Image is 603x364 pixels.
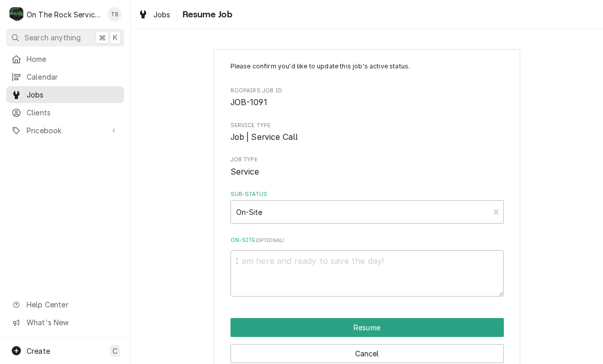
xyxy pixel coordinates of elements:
[230,337,504,363] div: Button Group Row
[230,236,504,297] div: On-Site
[230,167,260,177] span: Service
[99,32,106,43] span: ⌘
[230,62,504,297] div: Job Active Form
[9,7,24,21] div: On The Rock Services's Avatar
[113,32,118,43] span: K
[112,346,118,356] span: C
[27,107,119,118] span: Clients
[134,6,175,23] a: Jobs
[107,7,122,21] div: TB
[230,344,504,363] button: Cancel
[6,68,124,85] a: Calendar
[230,190,504,224] div: Sub-Status
[6,29,124,46] button: Search anything⌘K
[230,98,267,107] span: JOB-1091
[6,86,124,103] a: Jobs
[27,89,119,100] span: Jobs
[230,122,504,130] span: Service Type
[27,317,118,328] span: What's New
[6,296,124,313] a: Go to Help Center
[153,9,171,20] span: Jobs
[27,347,50,355] span: Create
[27,125,104,136] span: Pricebook
[230,131,504,143] span: Service Type
[27,71,119,82] span: Calendar
[6,122,124,139] a: Go to Pricebook
[27,54,119,64] span: Home
[230,132,298,142] span: Job | Service Call
[230,166,504,178] span: Job Type
[179,8,233,21] span: Resume Job
[230,122,504,143] div: Service Type
[6,314,124,331] a: Go to What's New
[230,96,504,109] span: Roopairs Job ID
[230,190,504,199] label: Sub-Status
[230,87,504,109] div: Roopairs Job ID
[230,62,504,71] p: Please confirm you'd like to update this job's active status.
[230,318,504,337] div: Button Group Row
[230,156,504,164] span: Job Type
[27,299,118,310] span: Help Center
[27,9,102,20] div: On The Rock Services
[230,318,504,363] div: Button Group
[6,104,124,121] a: Clients
[230,156,504,178] div: Job Type
[230,87,504,95] span: Roopairs Job ID
[9,7,24,21] div: O
[6,51,124,67] a: Home
[107,7,122,21] div: Todd Brady's Avatar
[25,32,81,43] span: Search anything
[230,318,504,337] button: Resume
[256,237,284,243] span: ( optional )
[230,236,504,245] label: On-Site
